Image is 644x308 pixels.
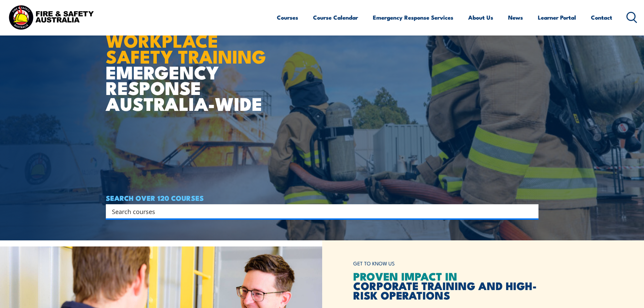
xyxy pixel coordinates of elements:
a: Contact [591,8,612,26]
strong: WORKPLACE SAFETY TRAINING [106,26,266,70]
h4: SEARCH OVER 120 COURSES [106,194,539,202]
a: News [508,8,523,26]
a: Learner Portal [538,8,576,26]
h2: CORPORATE TRAINING AND HIGH-RISK OPERATIONS [353,271,539,300]
a: Emergency Response Services [373,8,453,26]
a: Course Calendar [313,8,358,26]
button: Search magnifier button [527,207,536,216]
h1: EMERGENCY RESPONSE AUSTRALIA-WIDE [106,15,271,111]
a: Courses [277,8,298,26]
span: PROVEN IMPACT IN [353,267,457,284]
input: Search input [112,206,524,216]
a: About Us [468,8,493,26]
form: Search form [113,207,525,216]
h6: GET TO KNOW US [353,257,539,270]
